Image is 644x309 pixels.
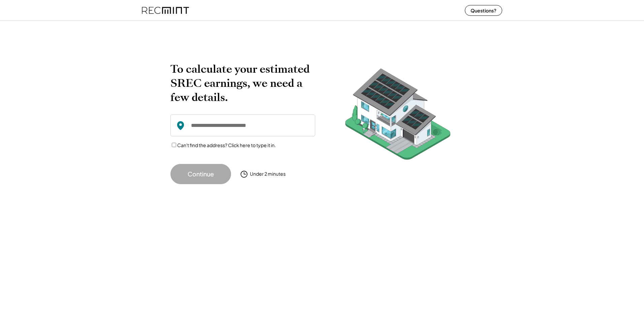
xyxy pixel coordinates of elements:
[465,5,502,16] button: Questions?
[250,171,286,177] div: Under 2 minutes
[170,164,231,184] button: Continue
[142,1,189,19] img: recmint-logotype%403x%20%281%29.jpeg
[332,62,463,170] img: RecMintArtboard%207.png
[170,62,315,104] h2: To calculate your estimated SREC earnings, we need a few details.
[177,142,276,148] label: Can't find the address? Click here to type it in.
